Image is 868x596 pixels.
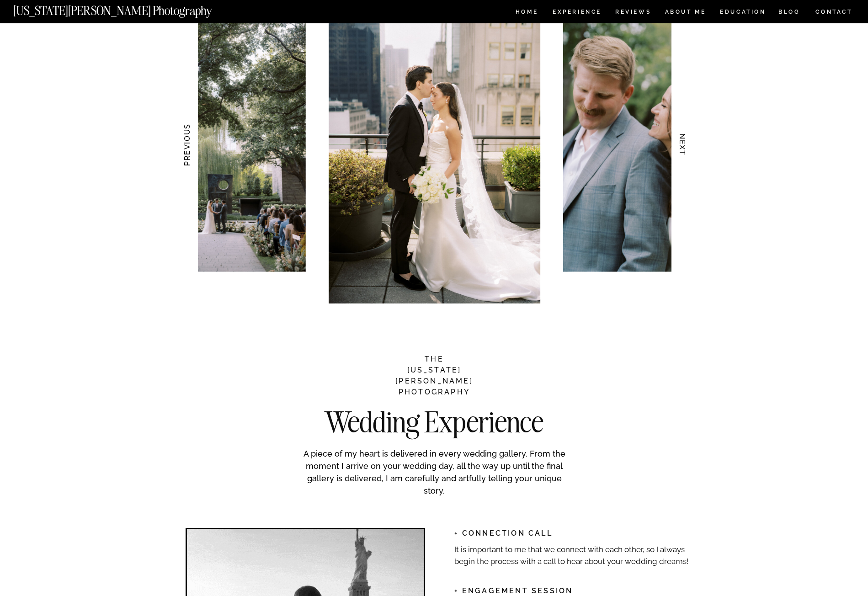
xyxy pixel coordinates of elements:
h2: THE [US_STATE][PERSON_NAME] PHOTOGRAPHY [389,354,479,397]
a: REVIEWS [615,9,650,17]
p: A piece of my heart is delivered in every wedding gallery. From the moment I arrive on your weddi... [298,447,571,494]
p: It is important to me that we connect with each other, so I always begin the process with a call ... [454,544,692,566]
a: HOME [514,9,540,17]
h2: + Connection Call [454,528,688,537]
a: Experience [553,9,601,17]
a: BLOG [778,9,800,17]
a: CONTACT [815,7,853,17]
h2: + ENGAGEMENT SESSIOn [454,585,692,595]
h2: Wedding Experience [295,407,573,425]
a: ABOUT ME [665,9,706,17]
h3: PREVIOUS [181,116,191,174]
h3: NEXT [677,116,687,174]
a: [US_STATE][PERSON_NAME] Photography [13,5,243,12]
a: EDUCATION [719,9,767,17]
